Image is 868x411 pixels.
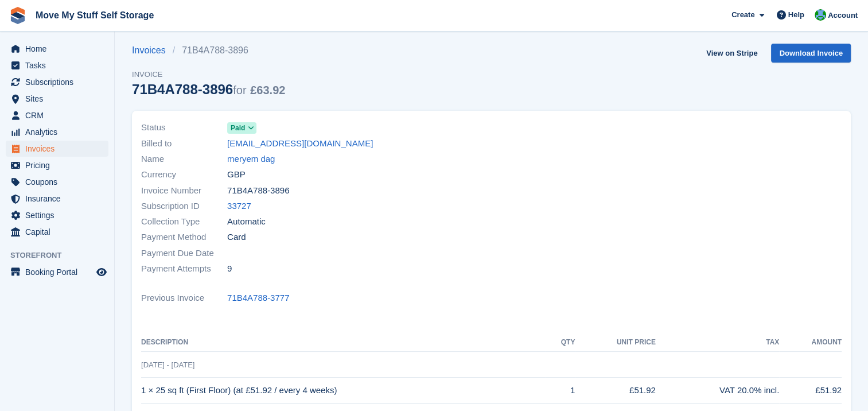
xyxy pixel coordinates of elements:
[25,174,94,190] span: Coupons
[25,91,94,107] span: Sites
[6,224,108,240] a: menu
[6,91,108,107] a: menu
[546,334,575,352] th: QTY
[25,207,94,223] span: Settings
[25,124,94,140] span: Analytics
[141,231,227,244] span: Payment Method
[141,360,194,369] span: [DATE] - [DATE]
[132,44,173,57] a: Invoices
[6,74,108,90] a: menu
[227,231,246,244] span: Card
[10,250,114,261] span: Storefront
[141,184,227,197] span: Invoice Number
[6,141,108,157] a: menu
[6,41,108,57] a: menu
[141,215,227,228] span: Collection Type
[227,168,246,181] span: GBP
[227,121,256,134] a: Paid
[788,9,804,21] span: Help
[779,378,842,404] td: £51.92
[6,107,108,123] a: menu
[25,264,94,280] span: Booking Portal
[141,378,546,404] td: 1 × 25 sq ft (First Floor) (at £51.92 / every 4 weeks)
[6,174,108,190] a: menu
[132,69,285,80] span: Invoice
[25,57,94,73] span: Tasks
[656,334,779,352] th: Tax
[141,200,227,213] span: Subscription ID
[25,107,94,123] span: CRM
[25,191,94,207] span: Insurance
[250,84,285,96] span: £63.92
[227,262,232,276] span: 9
[702,44,762,63] a: View on Stripe
[231,123,245,133] span: Paid
[227,292,289,305] a: 71B4A788-3777
[141,247,227,260] span: Payment Due Date
[95,265,108,279] a: Preview store
[141,153,227,166] span: Name
[731,9,754,21] span: Create
[141,334,546,352] th: Description
[6,191,108,207] a: menu
[25,157,94,173] span: Pricing
[141,292,227,305] span: Previous Invoice
[132,82,285,97] div: 71B4A788-3896
[141,168,227,181] span: Currency
[25,141,94,157] span: Invoices
[25,41,94,57] span: Home
[779,334,842,352] th: Amount
[141,121,227,134] span: Status
[227,215,266,228] span: Automatic
[771,44,851,63] a: Download Invoice
[575,378,656,404] td: £51.92
[141,137,227,150] span: Billed to
[6,264,108,280] a: menu
[828,10,858,21] span: Account
[233,84,246,96] span: for
[141,262,227,276] span: Payment Attempts
[815,9,826,21] img: Dan
[546,378,575,404] td: 1
[227,137,373,150] a: [EMAIL_ADDRESS][DOMAIN_NAME]
[227,153,275,166] a: meryem dag
[227,184,289,197] span: 71B4A788-3896
[31,6,158,25] a: Move My Stuff Self Storage
[9,7,26,24] img: stora-icon-8386f47178a22dfd0bd8f6a31ec36ba5ce8667c1dd55bd0f319d3a0aa187defe.svg
[25,74,94,90] span: Subscriptions
[656,384,779,397] div: VAT 20.0% incl.
[25,224,94,240] span: Capital
[575,334,656,352] th: Unit Price
[6,124,108,140] a: menu
[132,44,285,57] nav: breadcrumbs
[6,207,108,223] a: menu
[6,157,108,173] a: menu
[6,57,108,73] a: menu
[227,200,251,213] a: 33727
